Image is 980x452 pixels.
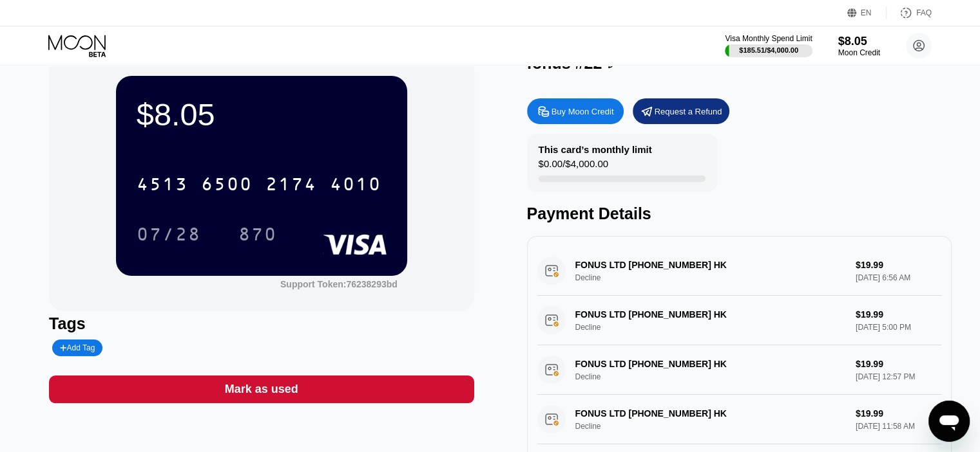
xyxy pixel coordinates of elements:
div: FAQ [887,6,932,19]
div: Mark as used [225,382,298,397]
div: Buy Moon Credit [552,106,614,117]
div: 870 [238,226,277,246]
div: This card’s monthly limit [539,144,652,155]
iframe: Button to launch messaging window, conversation in progress [928,401,970,442]
div: Add Tag [60,343,95,352]
div: EN [861,8,872,17]
div: $8.05Moon Credit [838,35,880,57]
div: Support Token: 76238293bd [280,279,398,289]
div: 4513650021744010 [129,168,389,200]
div: $0.00 / $4,000.00 [539,158,608,176]
div: FAQ [916,8,932,17]
div: Visa Monthly Spend Limit [725,34,812,43]
div: Support Token:76238293bd [280,279,398,289]
div: Moon Credit [838,48,880,57]
div: Request a Refund [655,106,722,117]
div: 07/28 [137,226,201,246]
div: 4010 [330,176,381,196]
div: Payment Details [527,204,952,223]
div: 4513 [137,176,188,196]
div: 2174 [265,176,317,196]
div: Tags [49,314,474,333]
div: Buy Moon Credit [527,98,624,124]
div: Add Tag [52,339,102,356]
div: EN [847,6,887,19]
div: $185.51 / $4,000.00 [739,46,798,54]
div: 07/28 [127,218,211,250]
div: $8.05 [838,35,880,48]
div: $8.05 [137,96,387,132]
div: Mark as used [49,375,474,403]
div: 6500 [201,176,253,196]
div: Request a Refund [633,98,729,124]
div: 870 [229,218,287,250]
div: Visa Monthly Spend Limit$185.51/$4,000.00 [725,34,812,57]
